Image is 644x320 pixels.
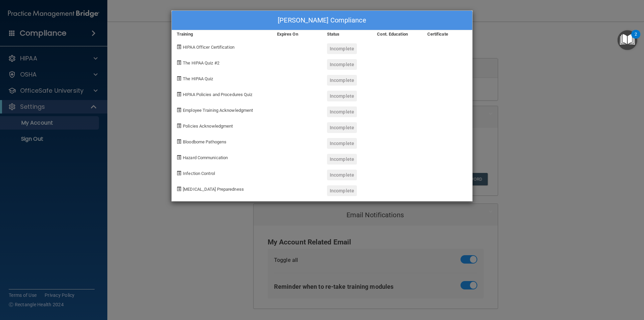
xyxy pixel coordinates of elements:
[183,60,219,65] span: The HIPAA Quiz #2
[327,154,357,165] div: Incomplete
[183,155,228,160] span: Hazard Communication
[327,75,357,86] div: Incomplete
[183,108,253,113] span: Employee Training Acknowledgment
[327,59,357,70] div: Incomplete
[272,30,322,38] div: Expires On
[183,124,233,129] span: Policies Acknowledgment
[183,139,226,144] span: Bloodborne Pathogens
[635,34,637,43] div: 2
[322,30,372,38] div: Status
[372,30,422,38] div: Cont. Education
[327,106,357,117] div: Incomplete
[327,122,357,133] div: Incomplete
[183,76,213,81] span: The HIPAA Quiz
[327,185,357,196] div: Incomplete
[327,91,357,101] div: Incomplete
[327,138,357,149] div: Incomplete
[618,30,637,50] button: Open Resource Center, 2 new notifications
[183,187,244,192] span: [MEDICAL_DATA] Preparedness
[422,30,472,38] div: Certificate
[183,171,215,176] span: Infection Control
[327,170,357,180] div: Incomplete
[172,30,272,38] div: Training
[183,92,252,97] span: HIPAA Policies and Procedures Quiz
[528,272,636,299] iframe: Drift Widget Chat Controller
[172,11,472,30] div: [PERSON_NAME] Compliance
[327,43,357,54] div: Incomplete
[183,45,234,50] span: HIPAA Officer Certification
